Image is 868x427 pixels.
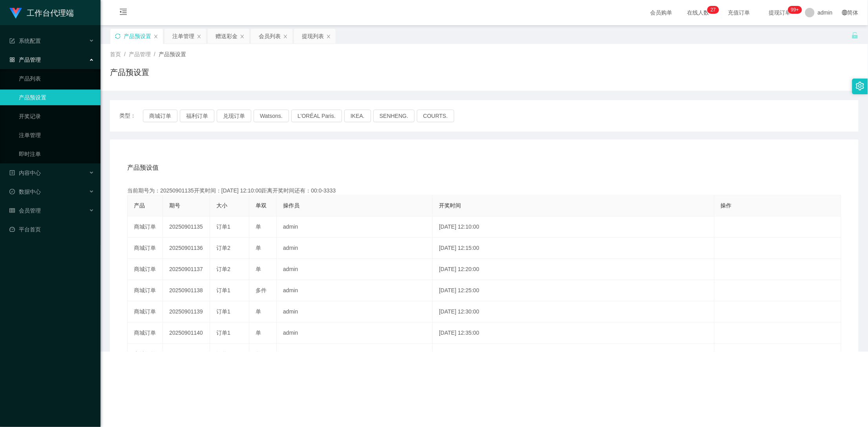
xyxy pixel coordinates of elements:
i: 图标: close [240,34,245,39]
div: 提现列表 [302,29,324,44]
span: 单 [256,330,261,336]
td: 商城订单 [128,280,163,301]
span: 充值订单 [724,10,754,15]
td: admin [277,344,433,365]
div: 2021 [107,334,862,342]
td: 商城订单 [128,344,163,365]
span: 单双 [256,202,267,209]
span: 操作员 [283,202,300,209]
span: 首页 [110,51,121,57]
span: 数据中心 [9,189,41,195]
td: 商城订单 [128,216,163,238]
span: 订单1 [216,287,230,293]
span: 产品管理 [129,51,151,57]
h1: 产品预设置 [110,66,149,78]
td: 20250901138 [163,280,210,301]
a: 产品列表 [19,71,94,86]
span: 产品管理 [9,57,41,63]
span: / [154,51,155,57]
td: [DATE] 12:10:00 [433,216,715,238]
span: 产品预设值 [127,163,159,172]
span: 订单2 [216,351,230,357]
td: [DATE] 12:35:00 [433,323,715,344]
span: 单 [256,308,261,315]
img: logo.9652507e.png [9,8,22,19]
sup: 1039 [788,6,802,14]
span: 订单2 [216,266,230,272]
td: admin [277,323,433,344]
span: 大小 [216,202,227,209]
td: 20250901139 [163,301,210,323]
td: [DATE] 12:15:00 [433,238,715,259]
span: 产品预设置 [159,51,186,57]
p: 2 [711,6,713,14]
p: 7 [713,6,716,14]
td: 20250901137 [163,259,210,280]
span: 多件 [256,287,267,293]
td: 20250901136 [163,238,210,259]
i: 图标: appstore-o [9,57,15,62]
i: 图标: close [197,34,201,39]
span: 在线人数 [683,10,713,15]
button: SENHENG. [373,110,415,122]
a: 产品预设置 [19,90,94,105]
span: 订单1 [216,224,230,230]
i: 图标: menu-fold [110,0,137,26]
a: 图标: dashboard平台首页 [9,222,94,237]
span: 开奖时间 [439,202,461,209]
td: 20250901140 [163,323,210,344]
td: admin [277,280,433,301]
td: 20250901141 [163,344,210,365]
a: 注单管理 [19,127,94,143]
span: 订单1 [216,308,230,315]
td: 商城订单 [128,301,163,323]
button: COURTS. [417,110,454,122]
sup: 27 [707,6,719,14]
span: / [124,51,126,57]
a: 工作台代理端 [9,9,74,16]
button: 商城订单 [143,110,177,122]
td: [DATE] 12:25:00 [433,280,715,301]
span: 内容中心 [9,170,41,176]
i: 图标: form [9,38,15,44]
span: 订单2 [216,245,230,251]
span: 系统配置 [9,38,41,44]
i: 图标: close [283,34,288,39]
td: 20250901135 [163,216,210,238]
a: 开奖记录 [19,108,94,124]
div: 注单管理 [172,29,194,44]
td: admin [277,259,433,280]
span: 单 [256,266,261,272]
span: 会员管理 [9,207,41,214]
i: 图标: profile [9,170,15,176]
i: 图标: sync [115,33,121,39]
td: [DATE] 12:30:00 [433,301,715,323]
span: 单 [256,224,261,230]
i: 图标: check-circle-o [9,189,15,194]
div: 会员列表 [259,29,281,44]
a: 即时注单 [19,146,94,162]
span: 单 [256,351,261,357]
i: 图标: setting [856,82,864,90]
i: 图标: close [153,34,158,39]
span: 期号 [169,202,180,209]
span: 订单1 [216,330,230,336]
button: 兑现订单 [217,110,251,122]
div: 当前期号为：20250901135开奖时间：[DATE] 12:10:00距离开奖时间还有：00:0-3333 [127,187,841,195]
span: 提现订单 [765,10,795,15]
td: 商城订单 [128,238,163,259]
h1: 工作台代理端 [27,0,74,26]
button: IKEA. [344,110,371,122]
td: admin [277,216,433,238]
td: [DATE] 12:40:00 [433,344,715,365]
button: L'ORÉAL Paris. [291,110,342,122]
td: 商城订单 [128,259,163,280]
i: 图标: close [326,34,331,39]
span: 操作 [721,202,732,209]
td: 商城订单 [128,323,163,344]
div: 产品预设置 [124,29,151,44]
div: 赠送彩金 [216,29,238,44]
td: admin [277,301,433,323]
td: admin [277,238,433,259]
button: 福利订单 [180,110,214,122]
